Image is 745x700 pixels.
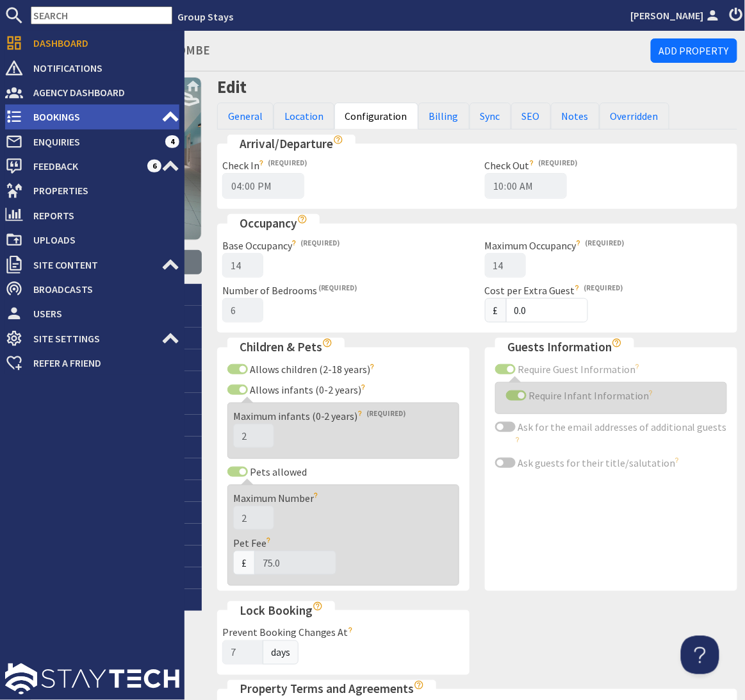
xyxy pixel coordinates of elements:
[13,111,57,121] b: Our Terms:
[217,103,274,129] a: General
[13,88,496,101] p: The following Terms will apply to Your Stay which is booked through us.
[322,338,332,348] i: Show hints
[23,328,161,349] span: Site Settings
[334,103,418,129] a: Configuration
[5,82,179,103] a: Agency Dashboard
[485,298,507,322] span: £
[227,338,345,356] legend: Children & Pets
[23,106,161,127] span: Bookings
[527,389,656,402] label: Require Infant Information
[227,680,436,699] legend: Property Terms and Agreements
[5,328,179,349] a: Site Settings
[13,14,215,24] strong: ADDRESS: [STREET_ADDRESS][PERSON_NAME].
[13,78,496,104] p: Arrival time - 4pm Departure time - 10am
[495,338,634,356] legend: Guests Information
[414,680,424,690] i: Show hints
[551,103,600,129] a: Notes
[248,465,307,478] label: Pets allowed
[222,239,340,252] label: Base Occupancy
[13,58,101,67] strong: Arrival and Departure:
[516,456,682,469] label: Ask guests for their title/salutation
[651,38,737,63] a: Add Property
[233,410,405,422] label: Maximum infants (0-2 years)
[5,353,179,373] a: Refer a Friend
[222,159,307,172] label: Check In
[23,229,179,250] span: Uploads
[263,640,299,665] span: days
[13,13,496,79] p: We are [DOMAIN_NAME] Ltd trading as Group Stays ( ), a company registered in [GEOGRAPHIC_DATA] an...
[5,106,179,127] a: Bookings
[612,338,622,348] i: Show hints
[23,58,179,78] span: Notifications
[13,36,141,46] strong: Use the What Three Words Link:
[5,279,179,299] a: Broadcasts
[506,298,588,322] input: e.g. 10.00
[511,103,551,129] a: SEO
[631,8,722,23] a: [PERSON_NAME]
[222,626,356,639] label: Prevent Booking Changes At
[141,36,240,46] a: ///bunkers.ranges.overhear
[516,363,643,376] label: Require Guest Information
[333,135,343,145] i: Show hints
[485,239,624,252] label: Maximum Occupancy
[177,10,233,23] a: Group Stays
[485,284,623,297] label: Cost per Extra Guest
[5,229,179,250] a: Uploads
[313,601,323,612] i: Show hints
[227,135,356,153] legend: Arrival/Departure
[5,156,179,176] a: Feedback 6
[227,214,320,233] legend: Occupancy
[23,82,179,103] span: Agency Dashboard
[600,103,669,129] a: Overridden
[23,180,179,201] span: Properties
[23,254,161,275] span: Site Content
[222,284,357,297] label: Number of Bedrooms
[5,180,179,201] a: Properties
[5,254,179,275] a: Site Content
[248,383,368,396] label: Allows infants (0-2 years)
[23,131,165,152] span: Enquiries
[5,58,179,78] a: Notifications
[274,103,334,129] a: Location
[15,54,153,63] strong: “You/Your/Lead [PERSON_NAME]”
[217,77,737,97] h2: Edit
[248,363,377,376] label: Allows children (2-18 years)
[5,205,179,226] a: Reports
[418,103,470,129] a: Billing
[233,492,321,504] label: Maximum Number
[5,33,179,53] a: Dashboard
[23,205,179,226] span: Reports
[681,636,719,674] iframe: Toggle Customer Support
[23,279,179,299] span: Broadcasts
[147,160,161,172] span: 6
[23,353,179,373] span: Refer a Friend
[233,537,274,549] label: Pet Fee
[5,303,179,324] a: Users
[23,156,147,176] span: Feedback
[516,421,727,449] label: Ask for the email addresses of additional guests
[165,135,179,148] span: 4
[23,33,179,53] span: Dashboard
[233,551,255,575] span: £
[31,6,172,24] input: SEARCH
[5,663,179,695] img: staytech_l_w-4e588a39d9fa60e82540d7cfac8cfe4b7147e857d3e8dbdfbd41c59d52db0ec4.svg
[5,131,179,152] a: Enquiries 4
[227,601,335,620] legend: Lock Booking
[215,14,318,24] strong: “We/Us/Our/Group Stays”
[23,303,179,324] span: Users
[297,214,307,224] i: Show hints
[485,159,577,172] label: Check Out
[470,103,511,129] a: Sync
